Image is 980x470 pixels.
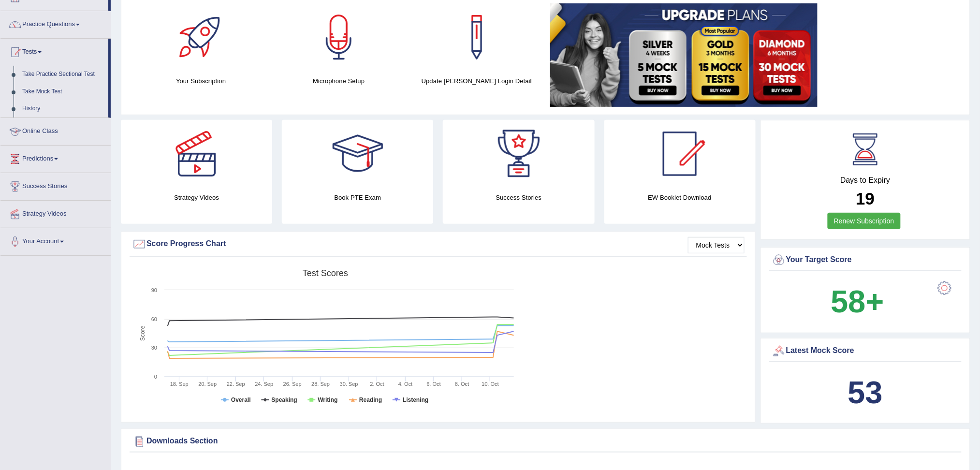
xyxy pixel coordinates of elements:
[318,397,337,403] tspan: Writing
[455,381,469,387] tspan: 8. Oct
[772,253,959,267] div: Your Target Score
[443,192,594,203] h4: Success Stories
[303,268,348,278] tspan: Test scores
[772,176,959,185] h4: Days to Expiry
[139,326,146,341] tspan: Score
[255,381,273,387] tspan: 24. Sep
[282,192,433,203] h4: Book PTE Exam
[0,228,111,252] a: Your Account
[151,287,157,293] text: 90
[427,381,441,387] tspan: 6. Oct
[0,201,111,225] a: Strategy Videos
[856,189,875,208] b: 19
[0,146,111,170] a: Predictions
[340,381,358,387] tspan: 30. Sep
[0,173,111,197] a: Success Stories
[370,381,384,387] tspan: 2. Oct
[198,381,217,387] tspan: 20. Sep
[848,375,883,410] b: 53
[0,118,111,142] a: Online Class
[482,381,498,387] tspan: 10. Oct
[403,397,428,403] tspan: Listening
[311,381,330,387] tspan: 28. Sep
[272,397,297,403] tspan: Speaking
[604,192,756,203] h4: EW Booklet Download
[18,100,108,117] a: History
[154,374,157,380] text: 0
[0,39,108,63] a: Tests
[772,344,959,358] div: Latest Mock Score
[132,237,745,251] div: Score Progress Chart
[275,76,403,86] h4: Microphone Setup
[170,381,189,387] tspan: 18. Sep
[359,397,382,403] tspan: Reading
[18,66,108,83] a: Take Practice Sectional Test
[412,76,541,86] h4: Update [PERSON_NAME] Login Detail
[151,345,157,351] text: 30
[283,381,302,387] tspan: 26. Sep
[18,83,108,101] a: Take Mock Test
[137,76,265,86] h4: Your Subscription
[132,434,959,449] div: Downloads Section
[550,3,818,107] img: small5.jpg
[398,381,412,387] tspan: 4. Oct
[231,397,251,403] tspan: Overall
[0,11,111,35] a: Practice Questions
[828,213,901,229] a: Renew Subscription
[121,192,272,203] h4: Strategy Videos
[227,381,245,387] tspan: 22. Sep
[151,316,157,322] text: 60
[831,284,884,319] b: 58+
